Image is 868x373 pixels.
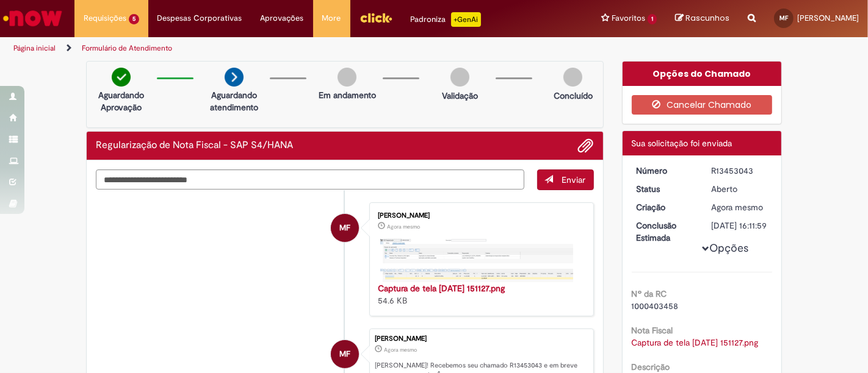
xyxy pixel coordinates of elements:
[384,346,417,353] span: Agora mesmo
[563,68,582,87] img: img-circle-grey.png
[378,282,581,307] div: 54.6 KB
[451,12,481,27] p: +GenAi
[685,12,729,24] span: Rascunhos
[322,12,341,24] span: More
[648,14,657,24] span: 1
[450,68,469,87] img: img-circle-grey.png
[554,90,593,102] p: Concluído
[129,14,139,24] span: 5
[632,300,679,311] span: 1000403458
[319,89,376,101] p: Em andamento
[331,214,359,242] div: Maria Eduarda Funchini
[360,9,392,27] img: click_logo_yellow_360x200.png
[331,340,359,368] div: Maria Eduarda Funchini
[157,12,242,24] span: Despesas Corporativas
[261,12,304,24] span: Aprovações
[338,68,356,87] img: img-circle-grey.png
[387,223,420,230] span: Agora mesmo
[578,138,594,154] button: Adicionar anexos
[632,337,759,348] a: Download de Captura de tela 2025-08-27 151127.png
[537,169,594,190] button: Enviar
[384,346,417,353] time: 27/08/2025 15:11:56
[797,13,859,23] span: [PERSON_NAME]
[627,165,703,177] dt: Número
[632,95,773,115] button: Cancelar Chamado
[225,68,244,87] img: arrow-next.png
[632,361,670,372] b: Descrição
[612,12,645,24] span: Favoritos
[711,183,768,195] div: Aberto
[339,213,350,243] span: MF
[562,174,586,185] span: Enviar
[632,325,673,336] b: Nota Fiscal
[632,288,667,299] b: Nº da RC
[84,12,126,24] span: Requisições
[378,212,581,219] div: [PERSON_NAME]
[375,335,587,343] div: [PERSON_NAME]
[92,89,151,113] p: Aguardando Aprovação
[632,138,732,149] span: Sua solicitação foi enviada
[779,14,788,22] span: MF
[411,12,481,27] div: Padroniza
[9,37,570,60] ul: Trilhas de página
[711,165,768,177] div: R13453043
[112,68,131,87] img: check-circle-green.png
[627,219,703,244] dt: Conclusão Estimada
[204,89,264,113] p: Aguardando atendimento
[387,223,420,230] time: 27/08/2025 15:11:50
[82,43,172,53] a: Formulário de Atendimento
[96,140,293,151] h2: Regularização de Nota Fiscal - SAP S4/HANA Histórico de tíquete
[711,202,763,213] span: Agora mesmo
[711,201,768,213] div: 27/08/2025 15:11:56
[442,90,478,102] p: Validação
[339,339,350,369] span: MF
[378,283,505,294] a: Captura de tela [DATE] 151127.png
[623,62,782,86] div: Opções do Chamado
[13,43,56,53] a: Página inicial
[627,183,703,195] dt: Status
[96,169,524,190] textarea: Digite sua mensagem aqui...
[1,6,64,30] img: ServiceNow
[711,219,768,232] div: [DATE] 16:11:59
[675,13,729,24] a: Rascunhos
[627,201,703,213] dt: Criação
